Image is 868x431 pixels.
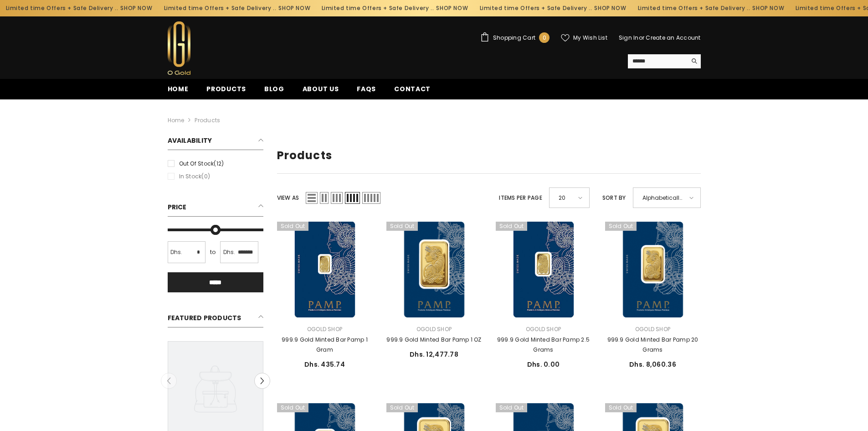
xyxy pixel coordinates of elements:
[602,193,626,203] label: Sort by
[434,3,466,13] a: SHOP NOW
[168,136,212,145] span: Availability
[207,247,218,257] span: to
[303,84,339,93] span: About us
[159,84,198,99] a: Home
[543,33,546,43] span: 0
[156,1,314,16] div: Limited time Offers + Safe Delivery ..
[277,403,309,412] span: Sold out
[628,54,701,68] summary: Search
[639,34,644,42] span: or
[277,335,373,355] a: 999.9 Gold Minted Bar Pamp 1 Gram
[561,34,607,42] a: My Wish List
[633,187,701,208] div: Alphabetically, A-Z
[385,84,440,99] a: Contact
[559,191,572,204] span: 20
[195,116,220,124] a: Products
[277,193,299,203] label: View as
[168,21,190,75] img: Ogold Shop
[276,3,308,13] a: SHOP NOW
[646,34,700,42] a: Create an Account
[331,192,343,204] span: Grid 3
[386,403,418,412] span: Sold out
[496,222,591,317] a: 999.9 Gold Minted Bar Pamp 2.5 Grams
[197,84,255,99] a: Products
[605,222,637,231] span: Sold out
[635,325,670,333] a: Ogold Shop
[254,373,270,389] button: Next
[304,360,345,369] span: Dhs. 435.74
[687,54,701,68] button: Search
[264,84,284,93] span: Blog
[619,34,639,42] a: Sign In
[168,84,189,93] span: Home
[345,192,360,204] span: Grid 4
[348,84,385,99] a: FAQs
[168,99,701,129] nav: breadcrumbs
[549,187,590,208] div: 20
[118,3,150,13] a: SHOP NOW
[168,159,263,169] label: Out of stock
[277,222,309,231] span: Sold out
[362,192,380,204] span: Grid 5
[499,193,542,203] label: Items per page
[168,311,263,327] h2: Featured Products
[629,360,676,369] span: Dhs. 8,060.36
[526,325,561,333] a: Ogold Shop
[314,1,472,16] div: Limited time Offers + Safe Delivery ..
[410,350,458,359] span: Dhs. 12,477.78
[223,247,236,257] span: Dhs.
[386,222,418,231] span: Sold out
[394,84,431,93] span: Contact
[480,32,550,43] a: Shopping Cart
[493,35,535,41] span: Shopping Cart
[496,403,528,412] span: Sold out
[255,84,293,99] a: Blog
[642,191,683,204] span: Alphabetically, A-Z
[306,192,318,204] span: List
[496,335,591,355] a: 999.9 Gold Minted Bar Pamp 2.5 Grams
[307,325,342,333] a: Ogold Shop
[605,222,701,317] a: 999.9 Gold Minted Bar Pamp 20 Grams
[277,149,701,162] h1: Products
[592,3,624,13] a: SHOP NOW
[416,325,452,333] a: Ogold Shop
[630,1,788,16] div: Limited time Offers + Safe Delivery ..
[357,84,376,93] span: FAQs
[386,222,482,317] a: 999.9 Gold Minted Bar Pamp 1 OZ
[527,360,560,369] span: Dhs. 0.00
[293,84,348,99] a: About us
[214,160,224,167] span: (12)
[472,1,630,16] div: Limited time Offers + Safe Delivery ..
[605,403,637,412] span: Sold out
[320,192,329,204] span: Grid 2
[750,3,782,13] a: SHOP NOW
[206,84,246,93] span: Products
[168,203,187,212] span: Price
[386,335,482,345] a: 999.9 Gold Minted Bar Pamp 1 OZ
[170,247,183,257] span: Dhs.
[496,222,528,231] span: Sold out
[277,222,373,317] a: 999.9 Gold Minted Bar Pamp 1 Gram
[573,35,607,41] span: My Wish List
[605,335,701,355] a: 999.9 Gold Minted Bar Pamp 20 Grams
[168,115,185,125] a: Home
